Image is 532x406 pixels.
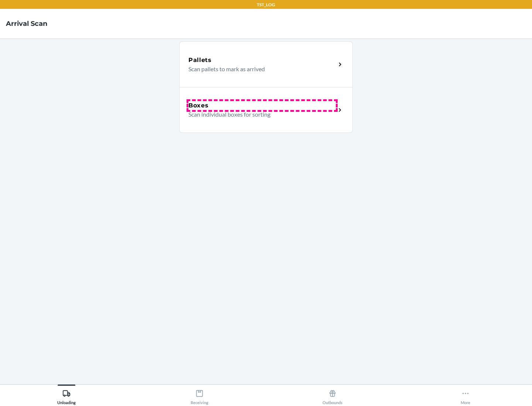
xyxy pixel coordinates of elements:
[461,386,470,405] div: More
[179,41,353,87] a: PalletsScan pallets to mark as arrived
[266,385,399,405] button: Outbounds
[188,56,212,65] h5: Pallets
[191,386,208,405] div: Receiving
[399,385,532,405] button: More
[6,19,47,28] h4: Arrival Scan
[188,110,330,119] p: Scan individual boxes for sorting
[179,87,353,133] a: BoxesScan individual boxes for sorting
[188,101,209,110] h5: Boxes
[133,385,266,405] button: Receiving
[57,386,76,405] div: Unloading
[323,386,342,405] div: Outbounds
[188,65,330,73] p: Scan pallets to mark as arrived
[257,1,275,8] p: TST_LOG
